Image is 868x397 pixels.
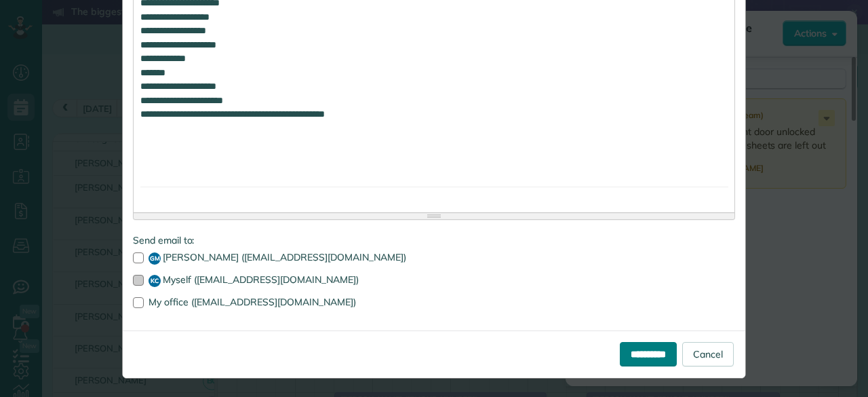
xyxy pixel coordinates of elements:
[133,275,735,287] label: Myself ([EMAIL_ADDRESS][DOMAIN_NAME])
[133,297,735,307] label: My office ([EMAIL_ADDRESS][DOMAIN_NAME])
[133,233,735,247] label: Send email to:
[682,342,734,366] a: Cancel
[149,252,161,265] span: GM
[133,252,735,265] label: [PERSON_NAME] ([EMAIL_ADDRESS][DOMAIN_NAME])
[149,275,161,287] span: KC
[134,213,734,219] div: Resize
